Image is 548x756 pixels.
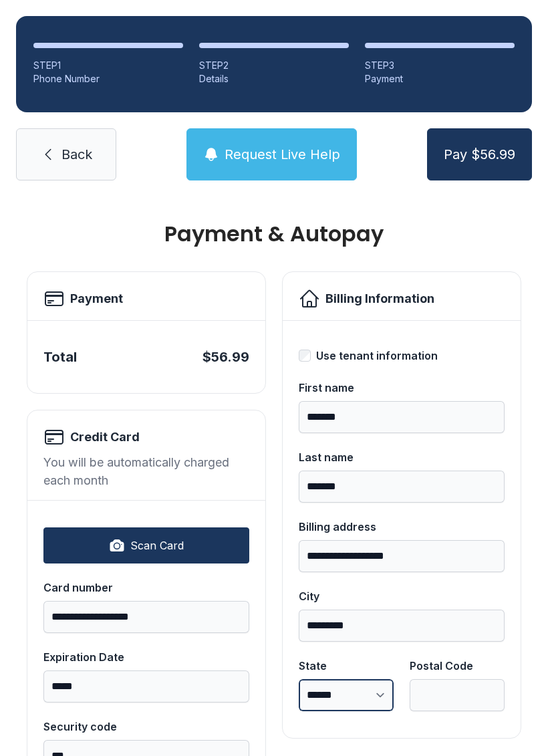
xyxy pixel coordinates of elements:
div: STEP 2 [199,59,349,72]
span: Pay $56.99 [444,145,515,164]
div: $56.99 [202,348,249,366]
input: Expiration Date [43,670,249,703]
div: Security code [43,719,249,735]
div: First name [299,380,505,396]
div: Card number [43,580,249,596]
select: State [299,679,394,711]
div: Payment [365,72,515,86]
span: Back [61,145,92,164]
div: State [299,658,394,674]
div: Total [43,348,77,366]
div: You will be automatically charged each month [43,453,249,489]
h2: Payment [70,289,123,308]
div: Phone Number [33,72,183,86]
input: City [299,610,505,642]
h1: Payment & Autopay [27,223,521,245]
input: Billing address [299,540,505,572]
input: Last name [299,471,505,503]
span: Scan Card [130,537,184,553]
div: Expiration Date [43,649,249,665]
h2: Billing Information [325,289,434,308]
h2: Credit Card [70,428,140,447]
input: Postal Code [410,679,505,711]
input: Card number [43,601,249,633]
div: Last name [299,449,505,465]
div: STEP 3 [365,59,515,72]
div: Postal Code [410,658,505,674]
div: Use tenant information [316,348,438,364]
div: City [299,588,505,604]
div: Details [199,72,349,86]
span: Request Live Help [225,145,340,164]
div: Billing address [299,519,505,535]
div: STEP 1 [33,59,183,72]
input: First name [299,401,505,433]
